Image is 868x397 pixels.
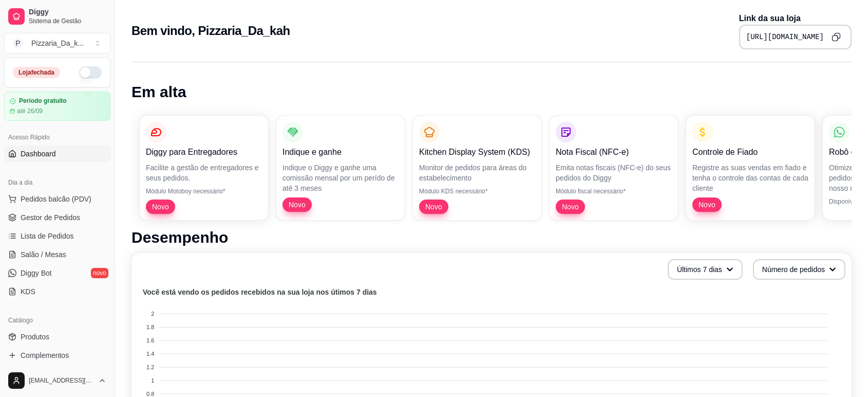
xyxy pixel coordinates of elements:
[13,38,23,48] span: P
[4,228,110,244] a: Lista de Pedidos
[29,17,106,25] span: Sistema de Gestão
[556,146,672,158] p: Nota Fiscal (NFC-e)
[4,329,110,345] a: Produtos
[276,116,405,220] button: Indique e ganheIndique o Diggy e ganhe uma comissão mensal por um perído de até 3 mesesNovo
[146,351,154,357] tspan: 1.4
[4,174,110,191] div: Dia a dia
[21,249,66,260] span: Salão / Mesas
[746,32,824,42] pre: [URL][DOMAIN_NAME]
[828,29,844,45] button: Copy to clipboard
[4,265,110,281] a: Diggy Botnovo
[692,163,808,193] p: Registre as suas vendas em fiado e tenha o controle das contas de cada cliente
[146,337,154,344] tspan: 1.6
[4,347,110,364] a: Complementos
[282,146,399,158] p: Indique e ganhe
[282,163,399,193] p: Indique o Diggy e ganhe uma comissão mensal por um perído de até 3 meses
[131,228,852,247] h1: Desempenho
[4,191,110,207] button: Pedidos balcão (PDV)
[19,97,67,105] article: Período gratuito
[151,377,154,384] tspan: 1
[29,376,94,385] span: [EMAIL_ADDRESS][DOMAIN_NAME]
[739,12,852,25] p: Link da sua loja
[21,332,49,342] span: Produtos
[694,200,720,210] span: Novo
[143,288,377,296] text: Você está vendo os pedidos recebidos na sua loja nos útimos 7 dias
[146,146,262,158] p: Diggy para Entregadores
[21,212,80,223] span: Gestor de Pedidos
[556,163,672,183] p: Emita notas fiscais (NFC-e) do seus pedidos do Diggy
[146,187,262,195] p: Módulo Motoboy necessário*
[79,66,102,79] button: Alterar Status
[413,116,541,220] button: Kitchen Display System (KDS)Monitor de pedidos para áreas do estabelecimentoMódulo KDS necessário...
[21,286,35,297] span: KDS
[4,283,110,300] a: KDS
[21,149,56,159] span: Dashboard
[4,33,110,53] button: Select a team
[151,311,154,317] tspan: 2
[558,202,583,212] span: Novo
[4,146,110,162] a: Dashboard
[668,259,743,280] button: Últimos 7 dias
[146,324,154,330] tspan: 1.8
[17,107,43,115] article: até 26/09
[21,350,69,360] span: Complementos
[421,202,446,212] span: Novo
[4,312,110,329] div: Catálogo
[692,146,808,158] p: Controle de Fiado
[419,187,535,195] p: Módulo KDS necessário*
[146,391,154,397] tspan: 0.8
[148,202,173,212] span: Novo
[29,8,106,17] span: Diggy
[140,116,268,220] button: Diggy para EntregadoresFacilite a gestão de entregadores e seus pedidos.Módulo Motoboy necessário...
[146,163,262,183] p: Facilite a gestão de entregadores e seus pedidos.
[146,364,154,370] tspan: 1.2
[13,67,60,78] div: Loja fechada
[4,368,110,393] button: [EMAIL_ADDRESS][DOMAIN_NAME]
[285,200,310,210] span: Novo
[686,116,815,220] button: Controle de FiadoRegistre as suas vendas em fiado e tenha o controle das contas de cada clienteNovo
[4,4,110,29] a: DiggySistema de Gestão
[31,38,84,48] div: Pizzaria_Da_k ...
[556,187,672,195] p: Módulo fiscal necessário*
[131,23,290,39] h2: Bem vindo, Pizzaria_Da_kah
[131,83,852,101] h1: Em alta
[21,268,52,278] span: Diggy Bot
[4,246,110,263] a: Salão / Mesas
[21,194,91,204] span: Pedidos balcão (PDV)
[4,209,110,226] a: Gestor de Pedidos
[419,163,535,183] p: Monitor de pedidos para áreas do estabelecimento
[4,92,110,121] a: Período gratuitoaté 26/09
[4,129,110,146] div: Acesso Rápido
[21,231,74,241] span: Lista de Pedidos
[753,259,845,280] button: Número de pedidos
[419,146,535,158] p: Kitchen Display System (KDS)
[550,116,678,220] button: Nota Fiscal (NFC-e)Emita notas fiscais (NFC-e) do seus pedidos do DiggyMódulo fiscal necessário*Novo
